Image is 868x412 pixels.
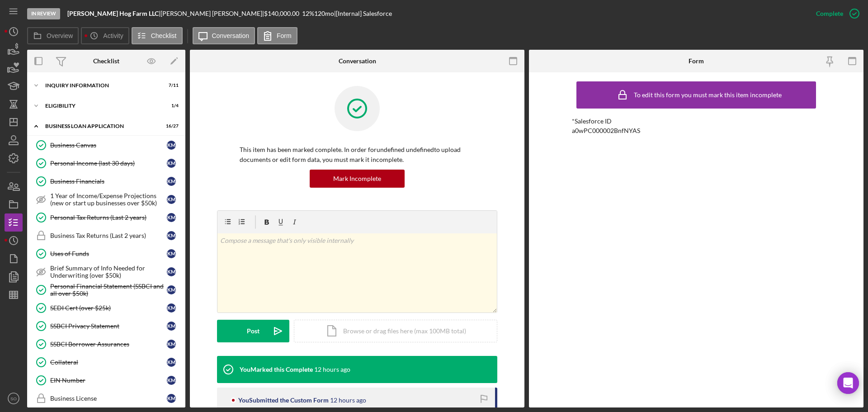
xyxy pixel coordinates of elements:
div: K M [167,141,176,150]
div: Form [689,57,704,65]
div: K M [167,303,176,313]
a: SEDI Cert (over $25k)KM [32,299,181,317]
div: In Review [27,8,60,19]
div: Mark Incomplete [333,170,381,188]
a: 1 Year of Income/Expense Projections (new or start up businesses over $50k)KM [32,190,181,208]
div: K M [167,358,176,367]
div: Checklist [93,57,119,65]
div: Personal Financial Statement (SSBCI and all over $50k) [50,283,167,297]
p: This item has been marked complete. In order for undefined undefined to upload documents or edit ... [240,145,475,165]
div: Open Intercom Messenger [837,372,859,394]
a: Personal Income (last 30 days)KM [32,154,181,172]
label: Activity [103,32,123,39]
div: Post [247,320,259,342]
div: Business Tax Returns (Last 2 years) [50,232,167,239]
label: Overview [47,32,73,39]
a: Business Tax Returns (Last 2 years)KM [32,227,181,245]
div: To edit this form you must mark this item incomplete [634,91,782,99]
div: Personal Tax Returns (Last 2 years) [50,214,167,221]
label: Conversation [212,32,250,39]
a: Brief Summary of Info Needed for Underwriting (over $50k)KM [32,263,181,281]
button: Post [217,320,289,342]
div: K M [167,394,176,403]
div: 7 / 11 [162,83,179,88]
div: Personal Income (last 30 days) [50,160,167,167]
div: 120 mo [314,10,334,17]
a: SSBCI Borrower AssurancesKM [32,335,181,353]
time: 2025-08-13 01:35 [314,366,350,373]
div: Business License [50,395,167,402]
div: K M [167,213,176,222]
a: Personal Tax Returns (Last 2 years)KM [32,208,181,227]
a: Personal Financial Statement (SSBCI and all over $50k)KM [32,281,181,299]
button: Checklist [132,27,183,44]
div: 1 / 4 [162,103,179,109]
div: K M [167,177,176,186]
div: K M [167,285,176,294]
div: You Submitted the Custom Form [238,397,329,404]
div: a0wPC000002BnfNYAS [572,127,640,134]
div: ELIGIBILITY [45,103,156,109]
div: INQUIRY INFORMATION [45,83,156,88]
a: Uses of FundsKM [32,245,181,263]
div: K M [167,340,176,349]
a: CollateralKM [32,353,181,371]
a: Business FinancialsKM [32,172,181,190]
div: 16 / 27 [162,123,179,129]
b: [PERSON_NAME] Hog Farm LLC [67,9,159,17]
div: Business Financials [50,178,167,185]
div: Collateral [50,359,167,366]
a: Business LicenseKM [32,389,181,407]
label: Checklist [151,32,177,39]
text: SO [10,396,17,401]
a: EIN NumberKM [32,371,181,389]
div: K M [167,376,176,385]
button: Activity [81,27,129,44]
div: K M [167,195,176,204]
div: | [Internal] Salesforce [334,10,392,17]
label: Form [277,32,292,39]
div: EIN Number [50,377,167,384]
div: 12 % [302,10,314,17]
div: K M [167,322,176,331]
div: SSBCI Borrower Assurances [50,341,167,348]
div: 1 Year of Income/Expense Projections (new or start up businesses over $50k) [50,192,167,207]
div: K M [167,231,176,240]
a: SSBCI Privacy StatementKM [32,317,181,335]
div: Complete [816,5,843,23]
div: *Salesforce ID [572,118,821,125]
div: [PERSON_NAME] [PERSON_NAME] | [160,10,264,17]
div: SSBCI Privacy Statement [50,322,167,330]
div: K M [167,249,176,258]
div: BUSINESS LOAN APPLICATION [45,123,156,129]
div: $140,000.00 [264,10,302,17]
div: Brief Summary of Info Needed for Underwriting (over $50k) [50,265,167,279]
div: | [67,10,160,17]
div: You Marked this Complete [240,366,313,373]
button: SO [5,389,23,407]
button: Overview [27,27,79,44]
button: Mark Incomplete [310,170,405,188]
div: K M [167,159,176,168]
div: Business Canvas [50,142,167,149]
button: Complete [807,5,863,23]
button: Form [257,27,297,44]
time: 2025-08-13 01:35 [330,397,366,404]
div: SEDI Cert (over $25k) [50,304,167,312]
div: Uses of Funds [50,250,167,257]
button: Conversation [193,27,255,44]
a: Business CanvasKM [32,136,181,154]
div: K M [167,267,176,276]
div: Conversation [339,57,376,65]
